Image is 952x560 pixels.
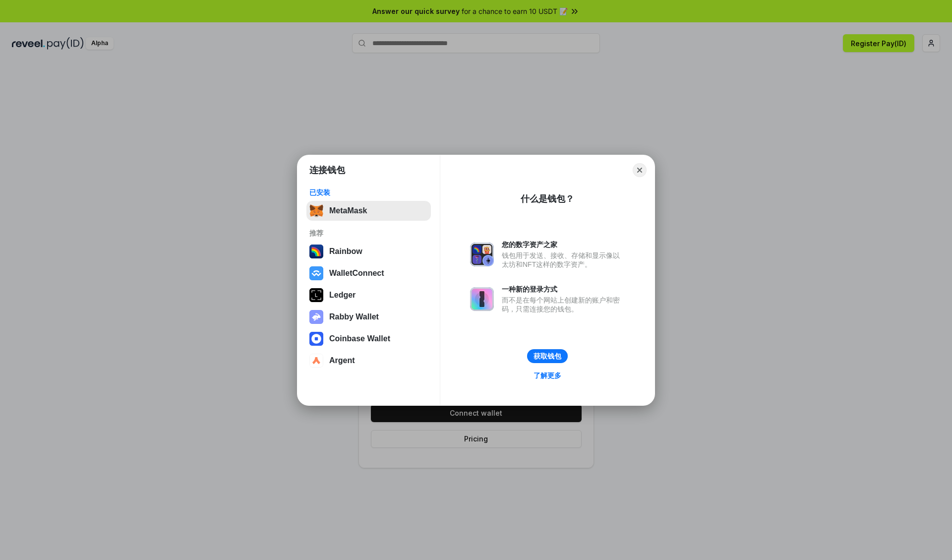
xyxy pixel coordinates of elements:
[309,164,345,176] h1: 连接钱包
[309,332,323,346] img: svg+xml,%3Csvg%20width%3D%2228%22%20height%3D%2228%22%20viewBox%3D%220%200%2028%2028%22%20fill%3D...
[502,240,625,249] div: 您的数字资产之家
[306,329,431,349] button: Coinbase Wallet
[502,296,625,313] div: 而不是在每个网站上创建新的账户和密码，只需连接您的钱包。
[521,193,574,205] div: 什么是钱包？
[306,307,431,327] button: Rabby Wallet
[329,356,355,365] div: Argent
[309,229,428,238] div: 推荐
[470,287,494,311] img: svg+xml,%3Csvg%20xmlns%3D%22http%3A%2F%2Fwww.w3.org%2F2000%2Fsvg%22%20fill%3D%22none%22%20viewBox...
[306,242,431,261] button: Rainbow
[534,352,561,361] div: 获取钱包
[309,310,323,324] img: svg+xml,%3Csvg%20xmlns%3D%22http%3A%2F%2Fwww.w3.org%2F2000%2Fsvg%22%20fill%3D%22none%22%20viewBox...
[329,269,384,278] div: WalletConnect
[329,334,390,343] div: Coinbase Wallet
[306,285,431,305] button: Ledger
[329,312,379,321] div: Rabby Wallet
[502,285,625,294] div: 一种新的登录方式
[528,369,567,382] a: 了解更多
[502,251,625,269] div: 钱包用于发送、接收、存储和显示像以太坊和NFT这样的数字资产。
[306,351,431,371] button: Argent
[309,266,323,280] img: svg+xml,%3Csvg%20width%3D%2228%22%20height%3D%2228%22%20viewBox%3D%220%200%2028%2028%22%20fill%3D...
[527,349,568,363] button: 获取钱包
[306,201,431,221] button: MetaMask
[309,204,323,218] img: svg+xml,%3Csvg%20fill%3D%22none%22%20height%3D%2233%22%20viewBox%3D%220%200%2035%2033%22%20width%...
[633,163,647,177] button: Close
[470,243,494,266] img: svg+xml,%3Csvg%20xmlns%3D%22http%3A%2F%2Fwww.w3.org%2F2000%2Fsvg%22%20fill%3D%22none%22%20viewBox...
[329,291,356,300] div: Ledger
[306,263,431,283] button: WalletConnect
[309,354,323,368] img: svg+xml,%3Csvg%20width%3D%2228%22%20height%3D%2228%22%20viewBox%3D%220%200%2028%2028%22%20fill%3D...
[309,288,323,302] img: svg+xml,%3Csvg%20xmlns%3D%22http%3A%2F%2Fwww.w3.org%2F2000%2Fsvg%22%20width%3D%2228%22%20height%3...
[534,371,561,380] div: 了解更多
[309,188,428,197] div: 已安装
[309,245,323,258] img: svg+xml,%3Csvg%20width%3D%22120%22%20height%3D%22120%22%20viewBox%3D%220%200%20120%20120%22%20fil...
[329,247,362,256] div: Rainbow
[329,206,367,215] div: MetaMask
